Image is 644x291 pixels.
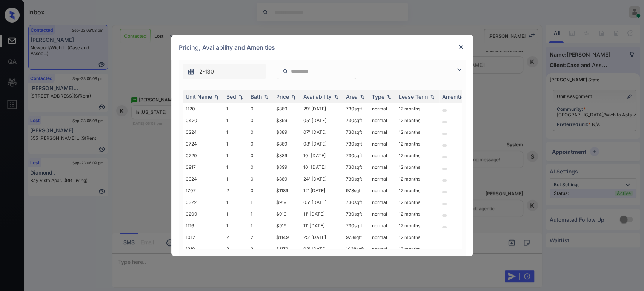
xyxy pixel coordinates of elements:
td: $919 [273,220,300,231]
div: Lease Term [399,93,428,100]
td: 12 months [396,196,439,208]
td: $1189 [273,185,300,196]
td: normal [369,103,396,115]
td: 10' [DATE] [300,161,343,173]
span: 2-130 [199,67,214,76]
td: $889 [273,173,300,185]
td: 1038 sqft [343,243,369,255]
td: 730 sqft [343,150,369,161]
td: 11' [DATE] [300,220,343,231]
td: 730 sqft [343,220,369,231]
img: icon-zuma [283,68,288,75]
td: 12 months [396,173,439,185]
td: 2 [223,231,247,243]
td: 0322 [183,196,223,208]
td: 0724 [183,138,223,150]
td: normal [369,150,396,161]
td: 05' [DATE] [300,196,343,208]
td: 12 months [396,220,439,231]
td: normal [369,220,396,231]
img: sorting [213,94,220,100]
td: 1 [223,103,247,115]
td: 12 months [396,115,439,126]
td: normal [369,115,396,126]
td: $889 [273,138,300,150]
img: sorting [332,94,340,100]
td: 730 sqft [343,208,369,220]
td: 1 [223,115,247,126]
td: 12 months [396,126,439,138]
img: close [457,43,465,51]
td: 2 [223,243,247,255]
td: 10' [DATE] [300,150,343,161]
td: 07' [DATE] [300,126,343,138]
td: 12 months [396,231,439,243]
td: $1149 [273,231,300,243]
td: 730 sqft [343,173,369,185]
td: $1179 [273,243,300,255]
td: 0 [247,103,273,115]
td: normal [369,208,396,220]
td: 12 months [396,103,439,115]
td: 1120 [183,103,223,115]
div: Area [346,93,358,100]
td: normal [369,161,396,173]
td: 0 [247,173,273,185]
td: 29' [DATE] [300,103,343,115]
td: normal [369,138,396,150]
td: 0220 [183,150,223,161]
td: 1 [223,161,247,173]
div: Unit Name [186,93,212,100]
td: $919 [273,196,300,208]
td: 1 [223,173,247,185]
div: Pricing, Availability and Amenities [171,35,473,60]
td: 0 [247,126,273,138]
td: 12' [DATE] [300,185,343,196]
td: 12 months [396,161,439,173]
td: 730 sqft [343,196,369,208]
td: 1 [247,196,273,208]
td: 2 [247,231,273,243]
td: 1 [223,196,247,208]
td: 730 sqft [343,161,369,173]
td: 730 sqft [343,126,369,138]
td: 0 [247,161,273,173]
img: sorting [385,94,393,100]
td: 0 [247,115,273,126]
img: sorting [290,94,297,100]
td: 0224 [183,126,223,138]
img: icon-zuma [455,65,464,74]
td: 24' [DATE] [300,173,343,185]
img: sorting [237,94,244,100]
td: 2 [247,243,273,255]
td: 0420 [183,115,223,126]
td: 12 months [396,150,439,161]
img: icon-zuma [187,68,195,75]
td: 1707 [183,185,223,196]
div: Price [276,93,289,100]
td: normal [369,231,396,243]
div: Bed [226,93,236,100]
td: 25' [DATE] [300,231,343,243]
td: 0 [247,185,273,196]
td: 0 [247,138,273,150]
td: 978 sqft [343,185,369,196]
img: sorting [429,94,436,100]
td: $919 [273,208,300,220]
td: $899 [273,161,300,173]
img: sorting [263,94,270,100]
td: 12 months [396,138,439,150]
td: 12 months [396,208,439,220]
td: 1 [223,126,247,138]
td: 0 [247,150,273,161]
td: 730 sqft [343,115,369,126]
td: $889 [273,126,300,138]
td: 730 sqft [343,103,369,115]
td: 0209 [183,208,223,220]
td: 1 [223,220,247,231]
div: Availability [303,93,332,100]
td: 11' [DATE] [300,208,343,220]
td: 2 [223,185,247,196]
td: $889 [273,103,300,115]
td: 1219 [183,243,223,255]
